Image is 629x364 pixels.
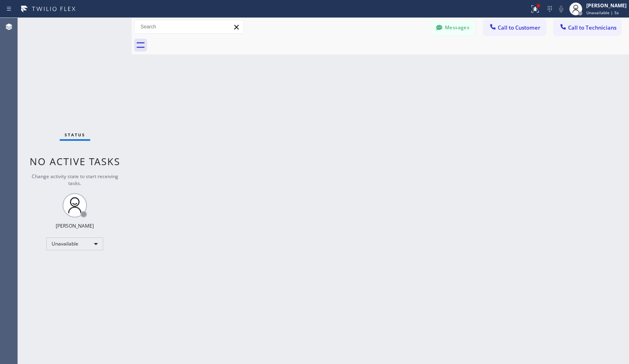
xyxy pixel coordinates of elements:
input: Search [134,20,243,33]
span: Status [65,132,85,138]
div: [PERSON_NAME] [586,2,627,9]
div: [PERSON_NAME] [56,222,94,229]
span: Call to Technicians [568,24,616,31]
span: Call to Customer [498,24,540,31]
span: No active tasks [30,155,120,168]
button: Call to Customer [484,20,546,35]
button: Mute [555,3,567,15]
button: Messages [431,20,475,35]
span: Unavailable | 5s [586,10,619,15]
div: Unavailable [46,237,103,250]
button: Call to Technicians [554,20,621,35]
span: Change activity state to start receiving tasks. [32,173,118,187]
